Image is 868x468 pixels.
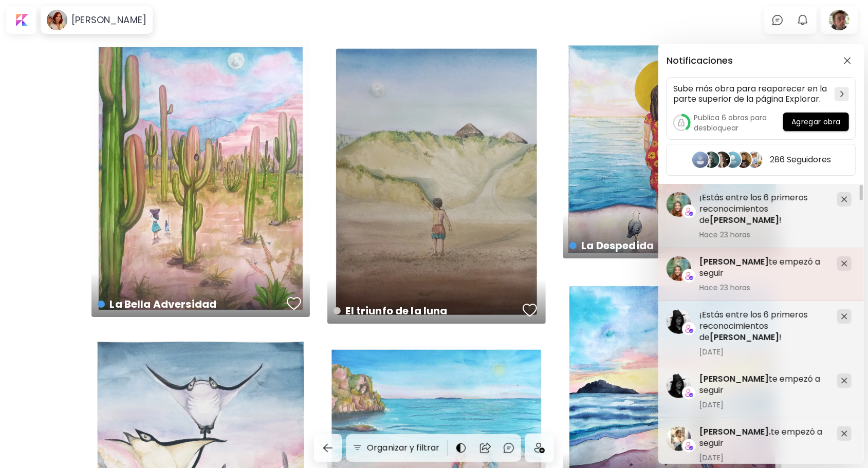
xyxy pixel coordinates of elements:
[699,373,769,385] span: [PERSON_NAME]
[783,113,849,133] a: Agregar obra
[699,309,829,343] h5: ¡Estás entre los 6 primeros reconocimientos de !
[699,426,771,438] span: [PERSON_NAME].
[699,256,829,279] h5: te empezó a seguir
[699,426,829,449] h5: te empezó a seguir
[699,256,769,268] span: [PERSON_NAME]
[699,453,829,462] span: [DATE]
[710,331,779,343] span: [PERSON_NAME]
[699,230,829,239] span: Hace 23 horas
[840,91,844,97] img: chevron
[694,113,783,133] h5: Publica 6 obras para desbloquear
[710,214,779,226] span: [PERSON_NAME]
[839,52,856,69] button: closeButton
[673,84,830,104] h5: Sube más obra para reaparecer en la parte superior de la página Explorar.
[699,347,829,357] span: [DATE]
[783,113,849,131] button: Agregar obra
[667,55,733,66] h5: Notificaciones
[844,57,851,64] img: closeButton
[791,117,841,127] span: Agregar obra
[699,400,829,409] span: [DATE]
[699,192,829,226] h5: ¡Estás entre los 6 primeros reconocimientos de !
[699,283,829,292] span: Hace 23 horas
[770,155,831,165] h5: 286 Seguidores
[699,373,829,396] h5: te empezó a seguir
